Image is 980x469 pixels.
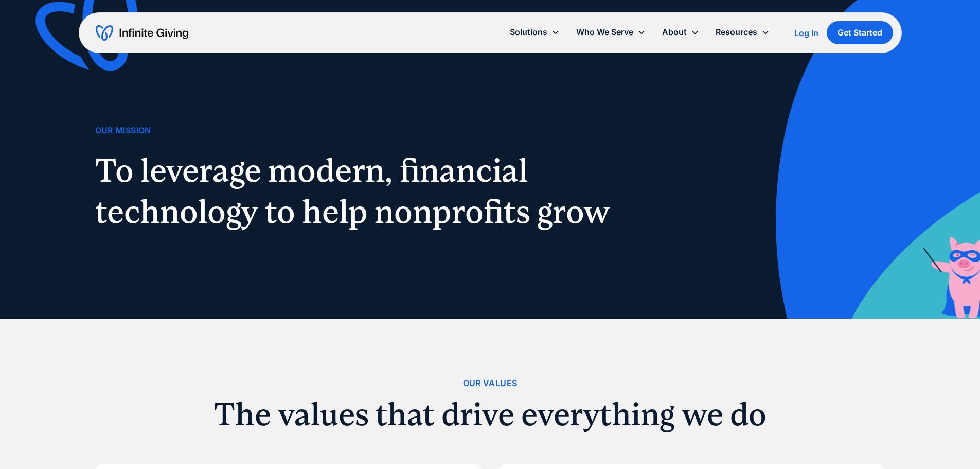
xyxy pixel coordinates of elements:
div: Who We Serve [576,25,633,39]
div: Resources [716,25,757,39]
h2: The values that drive everything we do [95,398,885,430]
h1: To leverage modern, financial technology to help nonprofits grow [95,150,622,232]
div: About [654,21,707,43]
div: Who We Serve [568,21,654,43]
div: Solutions [510,25,547,39]
div: About [662,25,687,39]
a: Log In [794,27,818,39]
div: Our Values [463,376,518,390]
a: Get Started [827,21,893,44]
a: home [96,25,188,41]
div: Log In [794,29,818,37]
div: Our Mission [95,124,151,137]
div: Solutions [502,21,568,43]
div: Resources [707,21,778,43]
